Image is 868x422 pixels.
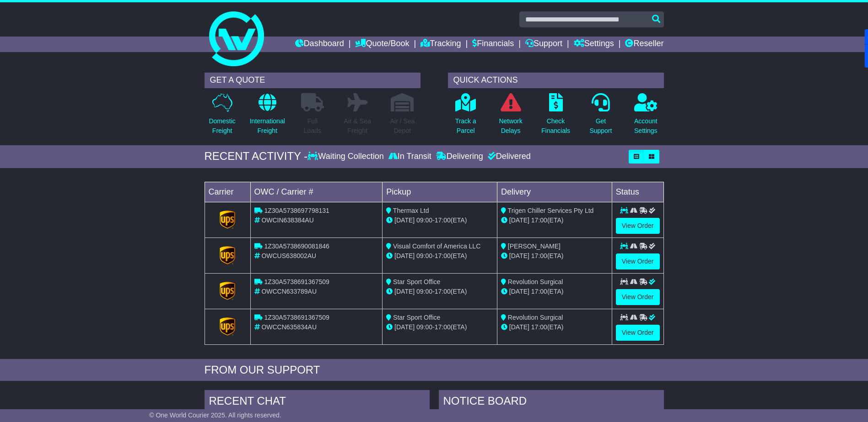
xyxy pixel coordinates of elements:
[393,243,480,250] span: Visual Comfort of America LLC
[616,325,660,341] a: View Order
[393,278,440,285] span: Star Sport Office
[616,289,660,305] a: View Order
[295,37,344,52] a: Dashboard
[416,252,432,259] span: 09:00
[261,288,317,295] span: OWCCN633789AU
[435,288,451,295] span: 17:00
[393,314,440,321] span: Star Sport Office
[205,182,250,202] td: Carrier
[416,323,432,331] span: 09:00
[434,152,485,162] div: Delivering
[220,211,235,229] img: GetCarrierServiceLogo
[541,93,571,141] a: CheckFinancials
[386,287,493,296] div: - (ETA)
[589,93,612,141] a: GetSupport
[307,152,386,162] div: Waiting Collection
[531,288,547,295] span: 17:00
[435,323,451,331] span: 17:00
[264,314,329,321] span: 1Z30A5738691367509
[531,252,547,259] span: 17:00
[249,93,286,141] a: InternationalFreight
[264,243,329,250] span: 1Z30A5738690081846
[416,216,432,224] span: 09:00
[264,278,329,285] span: 1Z30A5738691367509
[531,216,547,224] span: 17:00
[525,37,562,52] a: Support
[355,37,409,52] a: Quote/Book
[205,150,308,163] div: RECENT ACTIVITY -
[264,207,329,214] span: 1Z30A5738697798131
[472,37,514,52] a: Financials
[541,116,570,136] p: Check Financials
[498,93,523,141] a: NetworkDelays
[209,116,235,136] p: Domestic Freight
[394,252,415,259] span: [DATE]
[455,116,476,136] p: Track a Parcel
[301,116,324,136] p: Full Loads
[435,216,451,224] span: 17:00
[261,216,313,224] span: OWCIN638384AU
[497,182,612,202] td: Delivery
[501,251,608,261] div: (ETA)
[634,93,658,141] a: AccountSettings
[589,116,612,136] p: Get Support
[205,73,421,88] div: GET A QUOTE
[421,37,461,52] a: Tracking
[499,116,522,136] p: Network Delays
[455,93,477,141] a: Track aParcel
[205,364,664,377] div: FROM OUR SUPPORT
[261,323,317,331] span: OWCCN635834AU
[205,390,430,415] div: RECENT CHAT
[509,323,529,331] span: [DATE]
[393,207,429,214] span: Thermax Ltd
[574,37,614,52] a: Settings
[386,216,493,225] div: - (ETA)
[531,323,547,331] span: 17:00
[383,182,497,202] td: Pickup
[625,37,663,52] a: Reseller
[501,322,608,332] div: (ETA)
[509,252,529,259] span: [DATE]
[634,116,658,136] p: Account Settings
[616,253,660,269] a: View Order
[509,288,529,295] span: [DATE]
[508,207,594,214] span: Trigen Chiller Services Pty Ltd
[250,182,383,202] td: OWC / Carrier #
[416,288,432,295] span: 09:00
[394,323,415,331] span: [DATE]
[149,411,281,419] span: © One World Courier 2025. All rights reserved.
[220,317,235,336] img: GetCarrierServiceLogo
[386,251,493,261] div: - (ETA)
[508,243,561,250] span: [PERSON_NAME]
[220,246,235,264] img: GetCarrierServiceLogo
[390,116,415,136] p: Air / Sea Depot
[435,252,451,259] span: 17:00
[508,278,563,285] span: Revolution Surgical
[509,216,529,224] span: [DATE]
[208,93,236,141] a: DomesticFreight
[508,314,563,321] span: Revolution Surgical
[501,216,608,225] div: (ETA)
[261,252,316,259] span: OWCUS638002AU
[344,116,371,136] p: Air & Sea Freight
[250,116,285,136] p: International Freight
[612,182,663,202] td: Status
[485,152,531,162] div: Delivered
[386,322,493,332] div: - (ETA)
[386,152,434,162] div: In Transit
[394,216,415,224] span: [DATE]
[616,218,660,234] a: View Order
[501,287,608,296] div: (ETA)
[394,288,415,295] span: [DATE]
[448,73,664,88] div: QUICK ACTIONS
[439,390,664,415] div: NOTICE BOARD
[220,282,235,300] img: GetCarrierServiceLogo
